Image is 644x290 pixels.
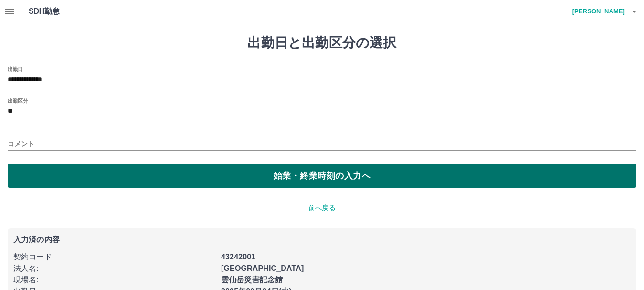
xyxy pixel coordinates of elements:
[221,264,304,272] b: [GEOGRAPHIC_DATA]
[13,236,631,244] p: 入力済の内容
[13,274,215,286] p: 現場名 :
[8,203,636,213] p: 前へ戻る
[8,65,23,73] label: 出勤日
[8,164,636,188] button: 始業・終業時刻の入力へ
[8,97,28,104] label: 出勤区分
[8,35,636,51] h1: 出勤日と出勤区分の選択
[221,276,283,284] b: 雲仙岳災害記念館
[13,251,215,263] p: 契約コード :
[13,263,215,274] p: 法人名 :
[221,253,255,261] b: 43242001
